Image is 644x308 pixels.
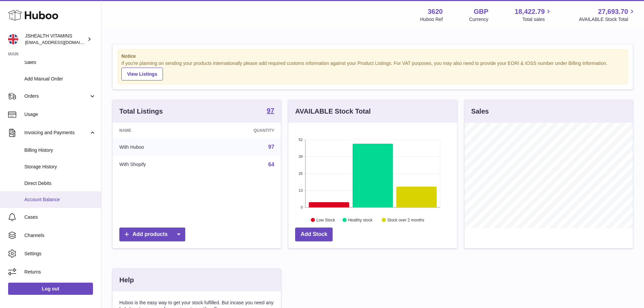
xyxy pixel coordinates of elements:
[119,228,185,241] a: Add products
[515,7,545,16] span: 18,422.79
[24,180,96,187] span: Direct Debits
[267,107,274,115] a: 97
[24,59,96,66] span: Sales
[24,111,96,118] span: Usage
[24,196,96,203] span: Account Balance
[119,107,163,116] h3: Total Listings
[299,188,303,192] text: 13
[295,228,333,241] a: Add Stock
[121,68,163,80] a: View Listings
[387,217,424,222] text: Stock over 2 months
[316,217,335,222] text: Low Stock
[469,16,488,23] div: Currency
[299,155,303,159] text: 39
[474,7,488,16] strong: GBP
[428,7,443,16] strong: 3620
[8,283,93,295] a: Log out
[301,205,303,209] text: 0
[25,40,99,45] span: [EMAIL_ADDRESS][DOMAIN_NAME]
[579,7,636,23] a: 27,693.70 AVAILABLE Stock Total
[268,144,275,150] a: 97
[25,33,86,46] div: JSHEALTH VITAMINS
[121,53,624,60] strong: Notice
[24,251,96,257] span: Settings
[471,107,489,116] h3: Sales
[24,164,96,170] span: Storage History
[8,34,18,44] img: internalAdmin-3620@internal.huboo.com
[113,123,204,138] th: Name
[299,171,303,175] text: 26
[348,217,373,222] text: Healthy stock
[24,269,96,275] span: Returns
[113,138,204,156] td: With Huboo
[295,107,371,116] h3: AVAILABLE Stock Total
[204,123,281,138] th: Quantity
[515,7,552,23] a: 18,422.79 Total sales
[268,162,275,167] a: 64
[24,232,96,239] span: Channels
[522,16,552,23] span: Total sales
[24,147,96,153] span: Billing History
[24,129,89,136] span: Invoicing and Payments
[119,276,134,285] h3: Help
[24,214,96,220] span: Cases
[267,107,274,114] strong: 97
[24,76,96,82] span: Add Manual Order
[24,93,89,99] span: Orders
[579,16,636,23] span: AVAILABLE Stock Total
[598,7,628,16] span: 27,693.70
[420,16,443,23] div: Huboo Ref
[299,138,303,142] text: 52
[113,156,204,173] td: With Shopify
[121,60,624,80] div: If you're planning on sending your products internationally please add required customs informati...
